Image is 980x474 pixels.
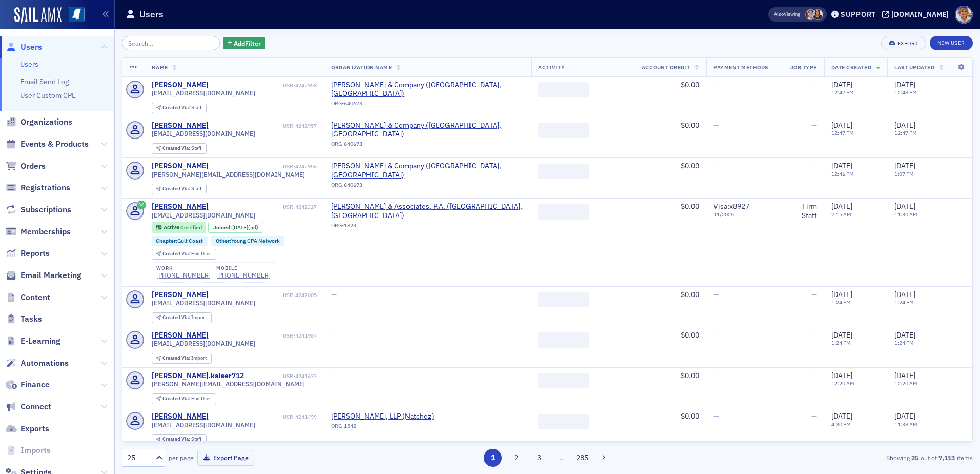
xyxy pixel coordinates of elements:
[831,290,852,299] span: [DATE]
[713,371,719,380] span: —
[6,358,69,369] a: Automations
[152,211,255,219] span: [EMAIL_ADDRESS][DOMAIN_NAME]
[831,89,854,96] time: 12:47 PM
[21,226,71,238] span: Memberships
[811,80,817,89] span: —
[152,421,255,429] span: [EMAIL_ADDRESS][DOMAIN_NAME]
[210,163,317,170] div: USR-4242956
[6,182,70,193] a: Registrations
[216,271,271,279] a: [PHONE_NUMBER]
[21,161,46,172] span: Orders
[831,380,854,387] time: 12:20 AM
[894,64,934,71] span: Last Updated
[152,202,209,211] div: [PERSON_NAME]
[831,299,851,306] time: 1:24 PM
[152,171,305,179] span: [PERSON_NAME][EMAIL_ADDRESS][DOMAIN_NAME]
[152,299,255,307] span: [EMAIL_ADDRESS][DOMAIN_NAME]
[331,121,524,139] a: [PERSON_NAME] & Company ([GEOGRAPHIC_DATA], [GEOGRAPHIC_DATA])
[152,222,207,233] div: Active: Active: Certified
[331,141,524,151] div: ORG-640673
[20,60,38,69] a: Users
[574,449,591,467] button: 285
[152,434,207,445] div: Created Via: Staff
[507,449,525,467] button: 2
[930,36,973,50] a: New User
[831,411,852,421] span: [DATE]
[152,371,244,381] div: [PERSON_NAME].kaiser712
[152,184,207,194] div: Created Via: Staff
[681,80,699,89] span: $0.00
[881,36,926,50] button: Export
[713,64,768,71] span: Payment Methods
[831,339,851,346] time: 1:24 PM
[156,238,203,244] a: Chapter:Gulf Coast
[21,401,51,412] span: Connect
[812,9,823,20] span: Noma Burge
[6,42,42,53] a: Users
[831,211,851,218] time: 7:15 AM
[713,80,719,89] span: —
[21,379,50,390] span: Finance
[681,330,699,340] span: $0.00
[894,161,915,170] span: [DATE]
[831,371,852,380] span: [DATE]
[210,82,317,89] div: USR-4242958
[811,330,817,340] span: —
[894,299,914,306] time: 1:24 PM
[152,412,209,421] a: [PERSON_NAME]
[6,226,71,238] a: Memberships
[331,64,392,71] span: Organization Name
[6,445,51,456] a: Imports
[554,453,568,462] span: …
[805,9,816,20] span: Lydia Carlisle
[156,237,177,244] span: Chapter :
[162,146,201,151] div: Staff
[713,121,719,130] span: —
[169,453,194,462] label: per page
[811,161,817,170] span: —
[232,224,248,231] span: [DATE]
[681,290,699,299] span: $0.00
[211,236,284,246] div: Other:
[21,116,72,128] span: Organizations
[162,315,207,321] div: Import
[897,41,918,46] div: Export
[713,161,719,170] span: —
[331,121,524,139] span: T.E. Lott & Company (Columbus, MS)
[831,202,852,211] span: [DATE]
[122,36,220,50] input: Search…
[831,170,854,177] time: 12:46 PM
[538,373,589,388] span: ‌
[774,11,800,18] span: Viewing
[538,204,589,220] span: ‌
[246,373,317,380] div: USR-4241633
[955,6,973,24] span: Profile
[882,11,952,18] button: [DOMAIN_NAME]
[152,353,212,364] div: Created Via: Import
[331,81,524,98] span: T.E. Lott & Company (Columbus, MS)
[331,330,337,340] span: —
[20,91,76,100] a: User Custom CPE
[152,331,209,340] a: [PERSON_NAME]
[713,211,771,218] span: 11 / 2025
[894,290,915,299] span: [DATE]
[331,182,524,192] div: ORG-640673
[162,185,191,192] span: Created Via :
[210,332,317,339] div: USR-4241987
[894,121,915,130] span: [DATE]
[21,423,49,434] span: Exports
[162,437,201,442] div: Staff
[6,423,49,434] a: Exports
[152,143,207,154] div: Created Via: Staff
[331,81,524,98] a: [PERSON_NAME] & Company ([GEOGRAPHIC_DATA], [GEOGRAPHIC_DATA])
[152,89,255,97] span: [EMAIL_ADDRESS][DOMAIN_NAME]
[210,413,317,420] div: USR-4241499
[152,81,209,90] a: [PERSON_NAME]
[331,162,524,180] span: T.E. Lott & Company (Columbus, MS)
[6,204,71,215] a: Subscriptions
[538,292,589,307] span: ‌
[331,162,524,180] a: [PERSON_NAME] & Company ([GEOGRAPHIC_DATA], [GEOGRAPHIC_DATA])
[774,11,784,17] div: Also
[162,251,211,257] div: End User
[156,224,201,231] a: Active Certified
